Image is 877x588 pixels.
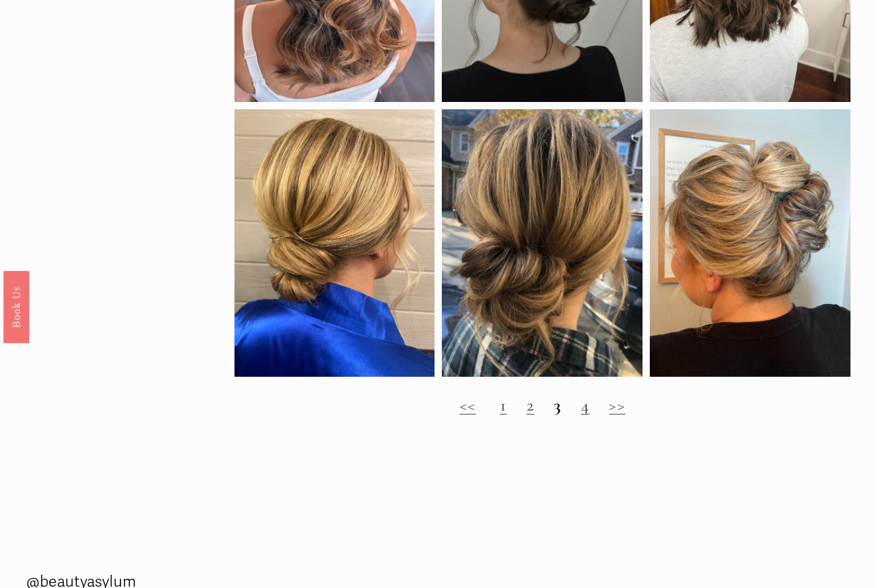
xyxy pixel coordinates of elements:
strong: 3 [554,395,561,416]
a: << [460,395,476,416]
a: >> [609,395,625,416]
a: 2 [527,395,535,416]
a: 1 [500,395,507,416]
a: Book Us [3,271,29,343]
a: 4 [581,395,590,416]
